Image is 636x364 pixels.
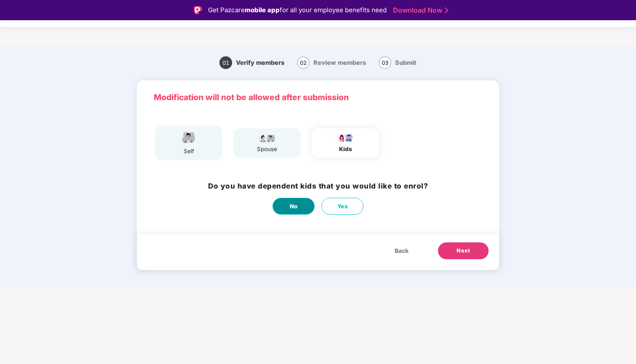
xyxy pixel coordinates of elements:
[395,59,417,66] span: Submit
[154,91,482,104] p: Modification will not be allowed after submission
[257,145,278,154] div: spouse
[438,242,489,259] button: Next
[313,59,366,66] span: Review members
[178,147,199,156] div: self
[245,6,280,14] strong: mobile app
[236,59,284,66] span: Verify members
[379,56,391,69] span: 03
[273,198,315,215] button: No
[257,133,278,143] img: svg+xml;base64,PHN2ZyB4bWxucz0iaHR0cDovL3d3dy53My5vcmcvMjAwMC9zdmciIHdpZHRoPSI5Ny44OTciIGhlaWdodD...
[208,181,428,192] h3: Do you have dependent kids that you would like to enrol?
[337,202,348,211] span: Yes
[386,242,417,259] button: Back
[445,6,448,15] img: Stroke
[290,202,298,211] span: No
[395,246,409,255] span: Back
[457,247,470,255] span: Next
[219,56,232,69] span: 01
[335,145,356,154] div: kids
[393,6,446,15] a: Download Now
[208,5,387,15] div: Get Pazcare for all your employee benefits need
[321,198,363,215] button: Yes
[194,6,202,14] img: Logo
[297,56,310,69] span: 02
[335,133,356,143] img: svg+xml;base64,PHN2ZyB4bWxucz0iaHR0cDovL3d3dy53My5vcmcvMjAwMC9zdmciIHdpZHRoPSI3OS4wMzciIGhlaWdodD...
[178,130,199,145] img: svg+xml;base64,PHN2ZyBpZD0iRW1wbG95ZWVfbWFsZSIgeG1sbnM9Imh0dHA6Ly93d3cudzMub3JnLzIwMDAvc3ZnIiB3aW...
